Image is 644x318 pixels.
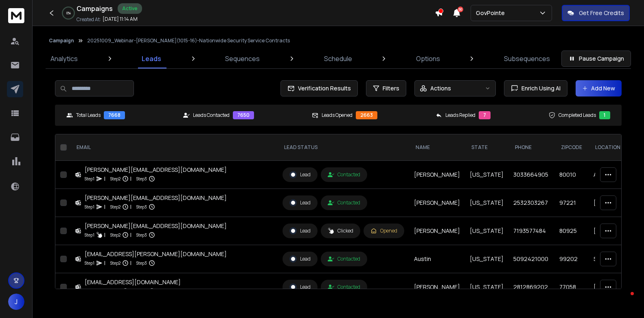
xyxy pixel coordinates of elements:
div: Contacted [328,256,360,262]
p: Step 3 [136,175,147,183]
div: Contacted [328,171,360,178]
div: [EMAIL_ADDRESS][PERSON_NAME][DOMAIN_NAME] [85,250,227,258]
p: Total Leads [76,112,101,118]
span: Enrich Using AI [518,84,561,92]
p: Step 2 [110,259,120,267]
td: [PERSON_NAME] [409,217,465,245]
td: [US_STATE] [465,189,508,217]
p: | [104,259,105,267]
p: Step 1 [85,287,94,295]
div: Contacted [328,200,360,206]
h1: Campaigns [77,4,113,13]
td: 2812869202 [508,273,554,301]
p: Step 1 [85,175,94,183]
div: [EMAIL_ADDRESS][DOMAIN_NAME] [85,278,181,286]
p: Leads Replied [445,112,475,118]
div: Lead [289,255,311,263]
div: Lead [289,283,311,291]
p: | [130,203,131,211]
td: 80010 [554,161,589,189]
span: Verification Results [295,84,351,92]
a: Options [411,49,445,68]
div: [PERSON_NAME][EMAIL_ADDRESS][DOMAIN_NAME] [85,194,227,202]
div: 7668 [104,111,125,119]
td: 7193577484 [508,217,554,245]
button: J [8,294,24,310]
p: Step 1 [85,259,94,267]
p: Leads Contacted [193,112,230,118]
p: GovPointe [476,9,508,17]
span: Filters [383,84,399,92]
p: | [130,231,131,239]
th: LEAD STATUS [278,134,409,161]
th: EMAIL [70,134,278,161]
div: Lead [289,171,311,178]
p: [DATE] 11:14 AM [103,16,138,22]
p: 20251009_Webinar-[PERSON_NAME](1015-16)-Nationwide Security Service Contracts [87,37,290,44]
p: Schedule [324,54,352,64]
td: 80925 [554,217,589,245]
div: 1 [599,111,610,119]
button: Get Free Credits [562,5,630,21]
div: [PERSON_NAME][EMAIL_ADDRESS][DOMAIN_NAME] [85,166,227,174]
p: | [104,231,105,239]
div: 7650 [233,111,254,119]
p: | [130,259,131,267]
td: 2532303267 [508,189,554,217]
td: 77058 [554,273,589,301]
th: NAME [409,134,465,161]
div: Active [118,3,142,14]
p: | [104,175,105,183]
th: Phone [508,134,554,161]
p: | [104,287,105,295]
div: Clicked [328,228,353,234]
td: 99202 [554,245,589,273]
td: [PERSON_NAME] [409,189,465,217]
p: Step 3 [136,203,147,211]
td: [US_STATE] [465,161,508,189]
a: Leads [137,49,166,68]
a: Sequences [220,49,265,68]
p: | [104,203,105,211]
p: Analytics [50,54,78,64]
td: 5092421000 [508,245,554,273]
th: Zipcode [554,134,589,161]
td: [PERSON_NAME] [409,161,465,189]
p: Completed Leads [559,112,596,118]
p: Step 1 [85,231,94,239]
p: Leads Opened [322,112,353,118]
a: Schedule [319,49,357,68]
p: Step 2 [110,203,120,211]
span: 50 [458,7,463,12]
a: Analytics [46,49,83,68]
button: Verification Results [280,80,358,96]
td: 3033664905 [508,161,554,189]
div: [PERSON_NAME][EMAIL_ADDRESS][DOMAIN_NAME] [85,222,227,230]
button: Enrich Using AI [504,80,567,96]
p: Leads [142,54,161,64]
p: 0 % [66,11,71,15]
td: [US_STATE] [465,273,508,301]
p: Created At: [77,16,101,23]
p: Sequences [225,54,260,64]
p: Subsequences [504,54,550,64]
button: Campaign [49,37,74,44]
div: Lead [289,227,311,235]
div: Opened [370,228,397,234]
p: Step 3 [136,259,147,267]
p: Step 3 [136,231,147,239]
div: 2663 [356,111,377,119]
p: | [130,287,131,295]
td: Austin [409,245,465,273]
button: Add New [576,80,622,96]
p: Step 2 [110,287,120,295]
p: | [130,175,131,183]
p: Step 2 [110,175,120,183]
a: Subsequences [499,49,555,68]
p: Options [416,54,440,64]
p: Actions [430,84,451,92]
td: [US_STATE] [465,245,508,273]
td: [PERSON_NAME] [409,273,465,301]
p: Step 3 [136,287,147,295]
